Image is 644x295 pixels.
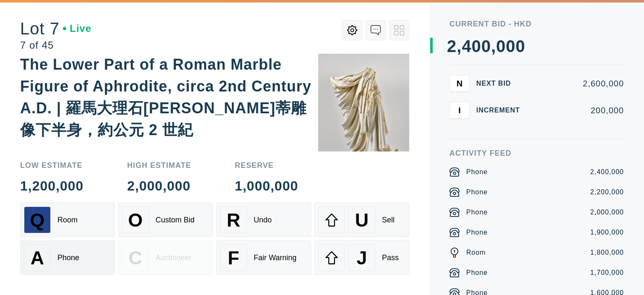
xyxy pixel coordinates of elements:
button: QRoom [20,203,115,237]
div: 1,900,000 [590,227,624,238]
div: Phone [466,268,488,278]
button: I [449,102,470,119]
div: 1,000,000 [235,179,298,193]
div: 1,800,000 [590,248,624,258]
div: Pass [382,253,399,262]
div: Room [57,216,78,225]
div: Phone [466,227,488,238]
div: The Lower Part of a Roman Marble Figure of Aphrodite, circa 2nd Century A.D. | 羅馬大理石[PERSON_NAME]... [20,56,312,138]
div: 2,600,000 [533,79,624,88]
span: U [355,209,369,231]
div: 200,000 [533,106,624,115]
button: CAuctioneer [118,240,213,275]
span: Q [30,209,45,231]
div: Activity Feed [449,149,624,157]
div: Live [63,23,91,34]
div: 2 [447,38,457,55]
span: A [31,247,44,269]
div: Increment [476,107,527,114]
span: N [457,78,462,88]
div: Reserve [235,162,298,169]
div: Phone [466,187,488,197]
span: J [356,247,367,269]
div: 0 [506,38,516,55]
button: RUndo [216,203,311,237]
div: 1,700,000 [590,268,624,278]
button: FFair Warning [216,240,311,275]
div: 0 [516,38,525,55]
button: APhone [20,240,115,275]
div: 7 of 45 [20,40,91,50]
div: Low Estimate [20,162,83,169]
button: USell [314,203,409,237]
span: C [129,247,142,269]
button: JPass [314,240,409,275]
span: O [128,209,143,231]
div: 2,000,000 [127,179,191,193]
span: I [458,105,461,115]
div: Room [466,248,486,258]
div: High Estimate [127,162,191,169]
div: , [457,38,462,206]
div: Current Bid - HKD [449,20,624,28]
div: , [491,38,496,206]
div: 0 [496,38,506,55]
div: Lot 7 [20,20,91,37]
div: 1,200,000 [20,179,83,193]
div: Next Bid [476,80,527,87]
div: Sell [382,216,395,225]
button: N [449,75,470,92]
div: Auctioneer [156,253,192,262]
div: Phone [466,207,488,217]
div: Phone [57,253,79,262]
span: R [227,209,240,231]
div: 0 [472,38,481,55]
div: Phone [466,167,488,177]
div: 0 [481,38,491,55]
div: 2,000,000 [590,207,624,217]
div: 2,400,000 [590,167,624,177]
div: 4 [462,38,471,55]
span: F [228,247,239,269]
div: 2,200,000 [590,187,624,197]
div: Custom Bid [156,216,195,225]
div: Undo [254,216,272,225]
button: OCustom Bid [118,203,213,237]
div: Fair Warning [254,253,296,262]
